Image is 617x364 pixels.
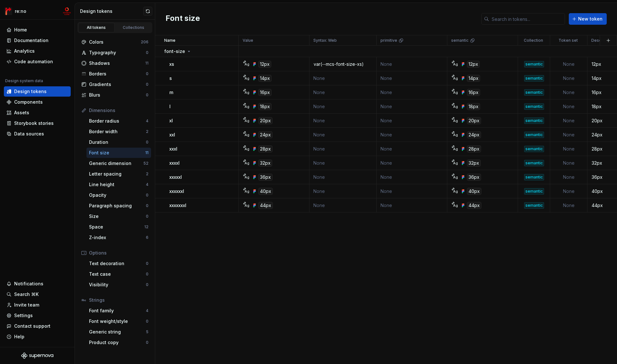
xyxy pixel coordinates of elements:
a: Blurs0 [79,90,151,100]
a: Code automation [4,56,71,67]
svg: Supernova Logo [21,352,53,359]
div: Design system data [5,78,43,83]
div: Options [89,250,148,256]
div: 14px [467,75,480,82]
p: l [169,103,171,110]
a: Letter spacing2 [86,169,151,179]
div: 0 [146,203,148,208]
a: Generic string5 [86,327,151,337]
div: Code automation [14,58,53,65]
a: Borders0 [79,69,151,79]
p: xxxxxxl [169,188,184,195]
div: Data sources [14,131,44,137]
img: mc-develop [63,7,71,15]
td: None [550,142,587,156]
p: Collection [524,38,543,43]
div: Assets [14,109,29,116]
div: 18px [467,103,480,110]
p: semantic [451,38,469,43]
div: 0 [146,193,148,198]
input: Search in tokens... [489,13,565,25]
p: Description [591,38,613,43]
div: Space [89,224,144,230]
span: New token [578,16,603,22]
td: None [377,114,447,128]
td: None [377,142,447,156]
div: Ag [453,62,458,67]
div: Help [14,334,24,340]
a: Text case0 [86,269,151,279]
div: Ag [453,146,458,152]
div: 4 [146,182,148,187]
div: Ag [453,76,458,81]
div: Design tokens [80,8,143,14]
a: Gradients0 [79,79,151,90]
div: Generic string [89,329,146,335]
div: 24px [467,131,481,138]
div: Font family [89,308,146,314]
div: Ag [244,203,249,208]
div: 36px [467,174,481,181]
div: semantic [524,132,544,138]
div: Duration [89,139,146,145]
a: Storybook stories [4,118,71,128]
a: Data sources [4,129,71,139]
div: semantic [524,89,544,96]
a: Colors206 [79,37,151,47]
td: None [377,57,447,71]
div: Home [14,27,27,33]
a: Opacity0 [86,190,151,200]
div: Ag [244,76,249,81]
div: Text case [89,271,146,277]
div: Gradients [89,81,146,88]
button: Contact support [4,321,71,331]
div: semantic [524,174,544,180]
button: New token [569,13,607,25]
td: None [550,170,587,184]
div: 11 [145,61,148,66]
div: Font size [89,150,145,156]
div: Ag [453,189,458,194]
div: semantic [524,75,544,82]
td: None [377,71,447,85]
div: 20px [467,117,481,124]
td: None [377,170,447,184]
a: Line height4 [86,179,151,190]
div: Border width [89,128,146,135]
p: xxxl [169,146,177,152]
td: None [550,114,587,128]
div: 12 [144,224,148,230]
div: Ag [244,175,249,180]
a: Paragraph spacing0 [86,201,151,211]
div: Ag [453,118,458,123]
div: Opacity [89,192,146,198]
a: Typography0 [79,48,151,58]
td: None [377,100,447,114]
div: Analytics [14,48,35,54]
a: Home [4,25,71,35]
a: Border radius4 [86,116,151,126]
div: 16px [258,89,272,96]
p: xxxxl [169,160,180,166]
div: 0 [146,340,148,345]
a: Duration0 [86,137,151,147]
div: 0 [146,319,148,324]
p: xs [169,61,174,67]
td: None [550,198,587,212]
div: semantic [524,146,544,152]
td: None [377,85,447,100]
td: None [309,198,377,212]
div: 12px [258,61,271,68]
div: Ag [244,146,249,152]
div: Visibility [89,282,146,288]
p: xxl [169,132,175,138]
div: 24px [258,131,273,138]
div: Colors [89,39,141,45]
a: Shadows11 [79,58,151,68]
div: semantic [524,117,544,124]
a: Analytics [4,46,71,56]
p: xxxxxl [169,174,182,180]
div: 4 [146,118,148,124]
a: Visibility0 [86,280,151,290]
p: xl [169,117,173,124]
